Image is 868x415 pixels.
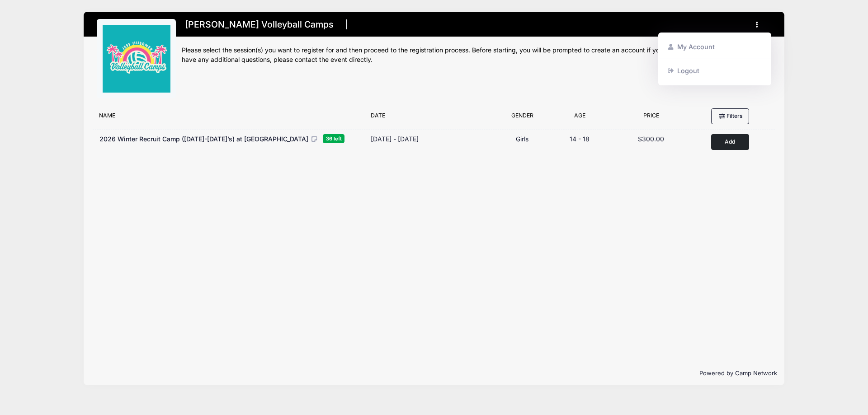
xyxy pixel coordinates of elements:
[711,108,749,124] button: Filters
[549,112,610,124] div: Age
[182,17,336,33] h1: [PERSON_NAME] Volleyball Camps
[711,134,749,150] button: Add
[663,62,767,79] a: Logout
[663,38,767,56] a: My Account
[516,135,528,143] span: Girls
[570,135,590,143] span: 14 - 18
[371,134,419,144] div: [DATE] - [DATE]
[182,46,771,65] div: Please select the session(s) you want to register for and then proceed to the registration proces...
[610,112,692,124] div: Price
[366,112,495,124] div: Date
[323,134,344,143] span: 36 left
[91,369,777,378] p: Powered by Camp Network
[99,135,308,143] span: 2026 Winter Recruit Camp ([DATE]-[DATE]’s) at [GEOGRAPHIC_DATA]
[638,135,664,143] span: $300.00
[94,112,366,124] div: Name
[103,25,170,93] img: logo
[495,112,549,124] div: Gender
